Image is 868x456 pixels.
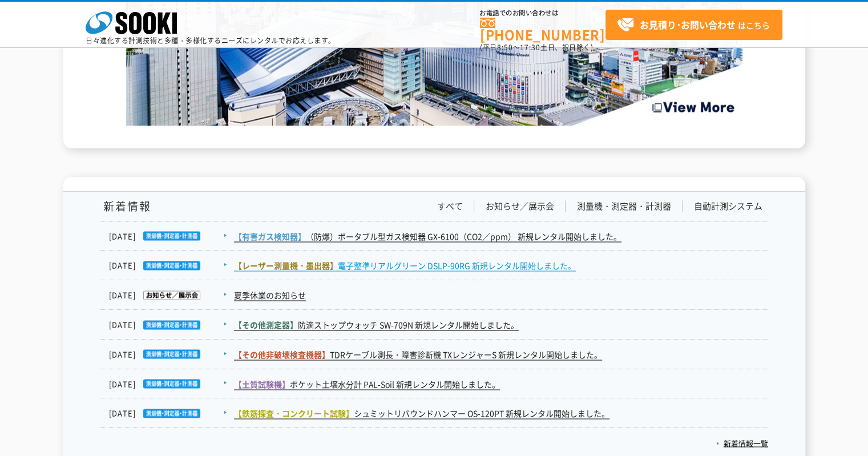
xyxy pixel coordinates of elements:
[497,42,513,53] span: 8:50
[234,378,290,389] span: 【土質試験機】
[234,378,500,390] a: 【土質試験機】ポケット土壌水分計 PAL-Soil 新規レンタル開始しました。
[100,200,151,212] h1: 新着情報
[136,379,200,388] img: 測量機・測定器・計測器
[234,259,338,271] span: 【レーザー測量機・墨出器】
[234,230,306,241] span: 【有害ガス検知器】
[577,200,671,212] a: 測量機・測定器・計測器
[234,230,621,242] a: 【有害ガス検知器】（防爆）ポータブル型ガス検知器 GX-6100（CO2／ppm） 新規レンタル開始しました。
[136,290,200,300] img: お知らせ／展示会
[109,348,233,360] dt: [DATE]
[716,437,768,448] a: 新着情報一覧
[109,230,233,242] dt: [DATE]
[480,42,593,53] span: (平日 ～ 土日、祝日除く)
[109,318,233,330] dt: [DATE]
[109,259,233,271] dt: [DATE]
[234,259,576,271] a: 【レーザー測量機・墨出器】電子整準リアルグリーン DSLP-90RG 新規レンタル開始しました。
[234,407,354,418] span: 【鉄筋探査・コンクリート試験】
[480,18,605,41] a: [PHONE_NUMBER]
[605,10,782,40] a: お見積り･お問い合わせはこちら
[136,349,200,358] img: 測量機・測定器・計測器
[640,18,736,31] strong: お見積り･お問い合わせ
[234,348,602,360] a: 【その他非破壊検査機器】TDRケーブル測長・障害診断機 TXレンジャーS 新規レンタル開始しました。
[234,407,609,419] a: 【鉄筋探査・コンクリート試験】シュミットリバウンドハンマー OS-120PT 新規レンタル開始しました。
[109,289,233,301] dt: [DATE]
[234,289,306,301] a: 夏季休業のお知らせ
[694,200,762,212] a: 自動計測システム
[109,378,233,390] dt: [DATE]
[86,37,336,44] p: 日々進化する計測技術と多種・多様化するニーズにレンタルでお応えします。
[520,42,540,53] span: 17:30
[109,407,233,419] dt: [DATE]
[486,200,554,212] a: お知らせ／展示会
[126,114,742,124] a: Create the Future
[234,318,519,330] a: 【その他測定器】防滴ストップウォッチ SW-709N 新規レンタル開始しました。
[617,17,770,34] span: はこちら
[234,348,330,360] span: 【その他非破壊検査機器】
[136,409,200,418] img: 測量機・測定器・計測器
[136,261,200,270] img: 測量機・測定器・計測器
[437,200,463,212] a: すべて
[480,10,605,17] span: お電話でのお問い合わせは
[234,318,298,330] span: 【その他測定器】
[136,320,200,329] img: 測量機・測定器・計測器
[136,231,200,240] img: 測量機・測定器・計測器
